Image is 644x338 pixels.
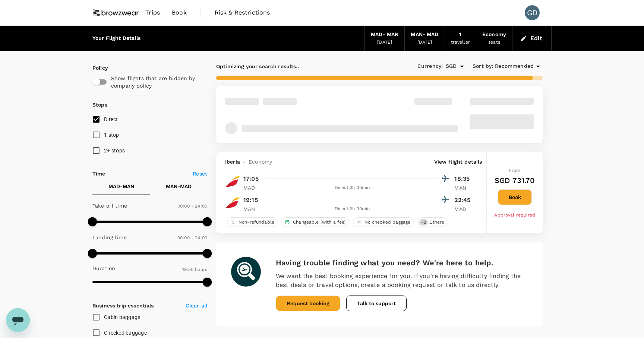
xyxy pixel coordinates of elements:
button: Edit [518,32,545,44]
span: Book [172,8,187,17]
span: From [509,168,521,173]
p: MAD [454,205,473,213]
p: Show flights that are hidden by company policy [111,75,202,89]
p: MAN [243,205,262,213]
iframe: Button to launch messaging window, conversation in progress [6,308,30,332]
p: 17:05 [243,174,259,183]
button: Open [457,61,467,72]
div: Your Flight Details [92,34,141,42]
button: Book [498,189,532,205]
span: Sort by : [473,62,493,70]
div: Direct , 2h 30min [266,184,438,192]
div: Changeable (with a fee) [281,217,349,227]
span: Currency : [417,62,443,70]
h6: SGD 731.70 [495,174,535,186]
span: Approval required [494,212,535,218]
div: Economy [482,31,506,39]
span: + 2 [419,219,427,225]
span: Iberia [225,158,240,165]
span: No checked baggage [362,219,414,225]
button: Talk to support [346,296,407,311]
p: Landing time [92,234,127,241]
div: seats [488,39,500,46]
span: Direct [104,116,118,122]
p: View flight details [434,158,482,165]
span: Recommended [495,62,534,70]
span: 1 stop [104,132,119,138]
p: Reset [193,170,207,177]
div: MAD - MAN [371,31,398,39]
p: MAD [243,184,262,192]
span: Risk & Restrictions [215,8,270,17]
strong: Stops [92,102,107,108]
span: Checked baggage [104,330,147,336]
p: Optimizing your search results.. [216,63,379,70]
div: Non-refundable [227,217,278,227]
button: Request booking [276,296,340,311]
p: 19:15 [243,196,258,205]
p: 18:35 [454,174,473,183]
div: 1 [459,31,461,39]
span: Economy [249,158,272,165]
span: 2+ stops [104,148,125,154]
img: IB [225,195,240,210]
div: [DATE] [377,39,392,46]
p: MAN [454,184,473,192]
p: Time [92,170,105,177]
img: Browzwear Solutions Pte Ltd [92,4,139,21]
p: MAN - MAD [166,183,192,190]
span: 00:00 - 24:00 [177,203,207,209]
span: Cabin baggage [104,314,140,320]
span: Non-refundable [236,219,277,225]
p: MAD - MAN [108,183,134,190]
span: Others [426,219,447,225]
h6: Having trouble finding what you need? We're here to help. [276,257,528,269]
div: MAN - MAD [411,31,438,39]
div: GD [525,5,540,20]
p: We want the best booking experience for you. If you're having difficulty finding the best deals o... [276,272,528,290]
p: Duration [92,265,115,272]
p: 22:45 [454,196,473,205]
p: Clear all [186,302,207,309]
div: No checked baggage [353,217,414,227]
span: Changeable (with a fee) [290,219,348,225]
img: IB [225,174,240,189]
div: Direct , 2h 30min [266,205,438,213]
span: - [240,158,249,165]
p: Policy [92,64,99,72]
div: traveller [451,39,470,46]
span: 19.50 hours [182,267,207,272]
strong: Business trip essentials [92,303,154,309]
p: Take off time [92,202,127,209]
div: +2Others [417,217,447,227]
span: Trips [145,8,160,17]
div: [DATE] [417,39,432,46]
span: 00:00 - 24:00 [177,235,207,240]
